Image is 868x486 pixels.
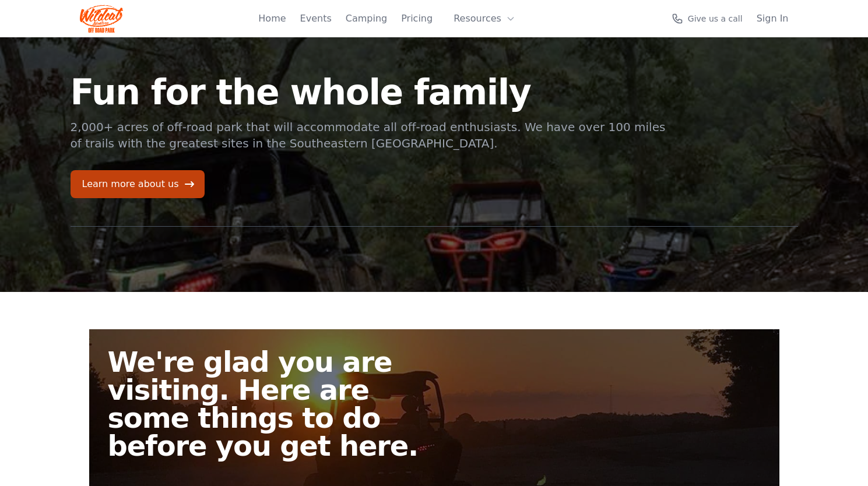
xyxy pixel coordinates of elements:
[447,7,522,30] button: Resources
[757,12,789,26] a: Sign In
[71,119,667,152] p: 2,000+ acres of off-road park that will accommodate all off-road enthusiasts. We have over 100 mi...
[258,12,286,26] a: Home
[672,13,743,24] a: Give us a call
[71,170,205,198] a: Learn more about us
[300,12,332,26] a: Events
[688,13,743,24] span: Give us a call
[71,75,667,110] h1: Fun for the whole family
[80,5,124,33] img: Wildcat Logo
[401,12,433,26] a: Pricing
[346,12,387,26] a: Camping
[108,348,444,460] h2: We're glad you are visiting. Here are some things to do before you get here.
